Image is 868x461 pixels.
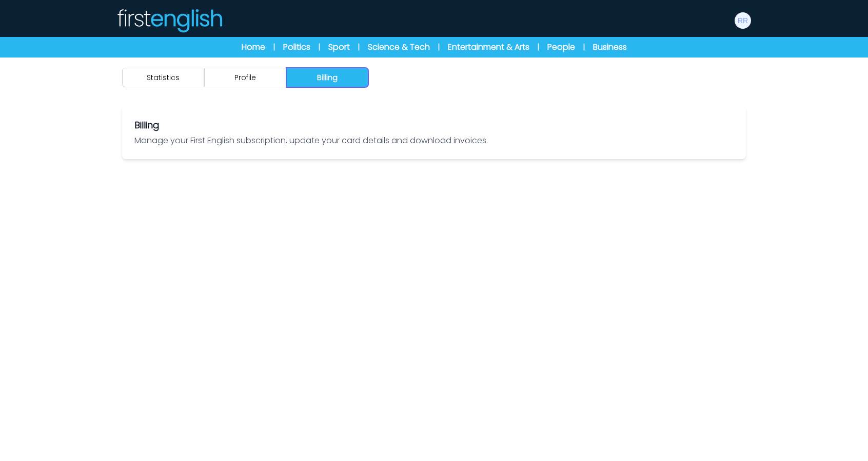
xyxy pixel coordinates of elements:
[134,118,734,132] h3: Billing
[319,42,320,52] span: |
[122,68,204,87] button: Statistics
[286,68,368,87] button: Billing
[368,41,430,53] a: Science & Tech
[134,135,734,147] p: Manage your First English subscription, update your card details and download invoices.
[204,68,286,87] button: Profile
[242,41,265,53] a: Home
[538,42,539,52] span: |
[328,41,350,53] a: Sport
[735,12,751,29] img: robo robo
[273,42,275,52] span: |
[547,41,575,53] a: People
[283,41,310,53] a: Politics
[358,42,360,52] span: |
[593,41,627,53] a: Business
[583,42,585,52] span: |
[448,41,529,53] a: Entertainment & Arts
[116,8,223,33] img: Logo
[438,42,440,52] span: |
